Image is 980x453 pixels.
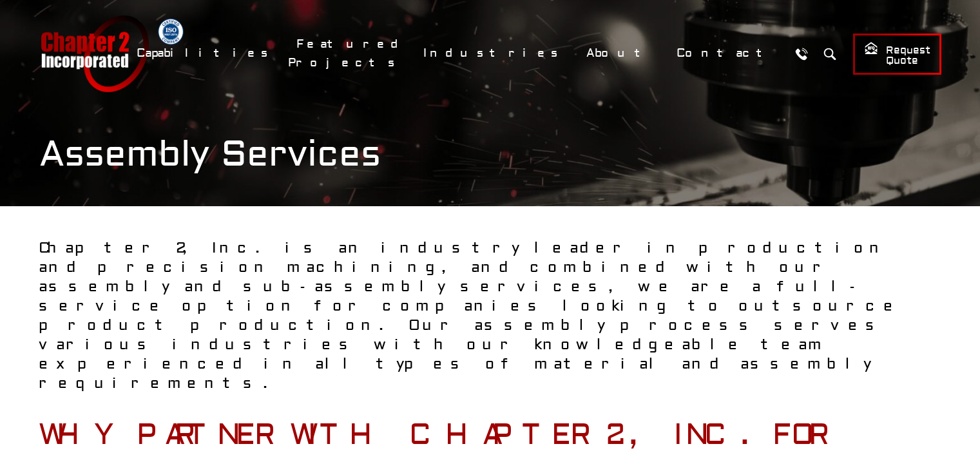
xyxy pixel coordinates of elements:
a: Call Us [790,42,814,66]
a: Chapter 2 Incorporated [39,15,149,92]
button: Search [818,42,842,66]
a: Contact [668,39,783,67]
a: Featured Projects [288,30,408,77]
a: About [578,39,662,67]
h1: Assembly Services [39,133,941,176]
a: Industries [415,39,572,67]
a: Request Quote [853,34,941,75]
p: Chapter 2, Inc. is an industry leader in production and precision machining, and combined with ou... [39,238,941,393]
a: Capabilities [128,39,282,67]
span: Request Quote [864,41,930,68]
